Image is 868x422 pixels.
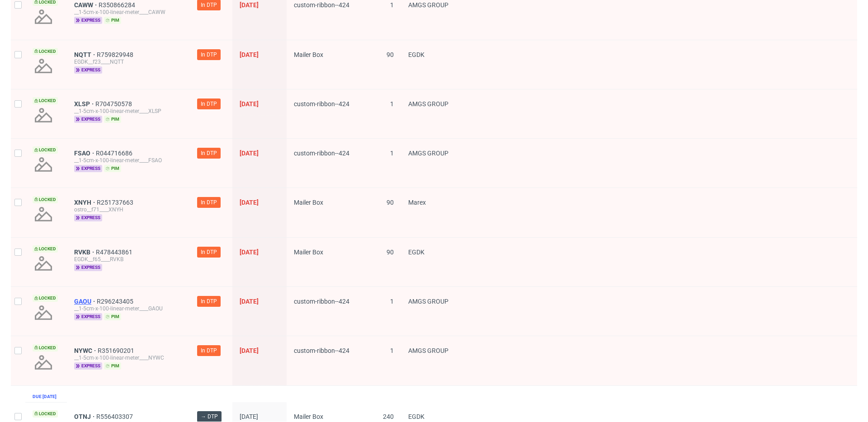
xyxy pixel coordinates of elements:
[96,413,135,420] a: R556403307
[33,97,58,104] span: Locked
[74,100,95,108] a: XLSP
[390,100,394,108] span: 1
[74,264,102,271] span: express
[294,100,349,108] span: custom-ribbon--424
[240,51,259,58] span: [DATE]
[294,1,349,9] span: custom-ribbon--424
[201,1,217,9] span: In DTP
[240,100,259,108] span: [DATE]
[240,413,258,420] span: [DATE]
[408,51,425,58] span: EGDK
[74,51,97,58] a: NQTT
[96,150,134,157] a: R044716686
[390,150,394,157] span: 1
[74,413,96,420] a: OTNJ
[240,1,259,9] span: [DATE]
[294,51,323,58] span: Mailer Box
[74,150,96,157] a: FSAO
[104,165,121,172] span: pim
[294,199,323,206] span: Mailer Box
[294,249,323,256] span: Mailer Box
[74,9,183,16] div: __1-5cm-x-100-linear-meter____CAWW
[201,347,217,355] span: In DTP
[74,206,183,213] div: ostro__f71____XNYH
[104,116,121,123] span: pim
[74,66,102,74] span: express
[294,298,349,305] span: custom-ribbon--424
[74,298,97,305] a: GAOU
[408,347,448,354] span: AMGS GROUP
[408,100,448,108] span: AMGS GROUP
[240,347,259,354] span: [DATE]
[33,393,57,400] div: Due [DATE]
[99,1,137,9] a: R350866284
[74,116,102,123] span: express
[98,347,136,354] a: R351690201
[408,150,448,157] span: AMGS GROUP
[294,413,323,420] span: Mailer Box
[33,203,54,225] img: no_design.png
[383,413,394,420] span: 240
[201,248,217,256] span: In DTP
[33,344,58,352] span: Locked
[201,51,217,59] span: In DTP
[74,1,99,9] a: CAWW
[104,362,121,370] span: pim
[104,17,121,24] span: pim
[294,347,349,354] span: custom-ribbon--424
[74,249,96,256] a: RVKB
[240,298,259,305] span: [DATE]
[201,149,217,157] span: In DTP
[390,1,394,9] span: 1
[74,354,183,361] div: __1-5cm-x-100-linear-meter____NYWC
[33,295,58,302] span: Locked
[33,55,54,77] img: no_design.png
[74,165,102,172] span: express
[201,413,218,421] span: → DTP
[408,413,425,420] span: EGDK
[33,245,58,253] span: Locked
[33,253,54,274] img: no_design.png
[97,199,135,206] a: R251737663
[74,199,97,206] a: XNYH
[33,196,58,203] span: Locked
[33,146,58,154] span: Locked
[97,298,135,305] a: R296243405
[95,100,134,108] a: R704750578
[240,150,259,157] span: [DATE]
[74,347,98,354] a: NYWC
[74,17,102,24] span: express
[74,108,183,115] div: __1-5cm-x-100-linear-meter____XLSP
[387,51,394,58] span: 90
[387,249,394,256] span: 90
[96,249,134,256] a: R478443861
[390,347,394,354] span: 1
[74,313,102,320] span: express
[33,104,54,126] img: no_design.png
[240,199,259,206] span: [DATE]
[33,154,54,175] img: no_design.png
[390,298,394,305] span: 1
[408,199,426,206] span: Marex
[201,297,217,305] span: In DTP
[97,51,135,58] a: R759829948
[74,305,183,312] div: __1-5cm-x-100-linear-meter____GAOU
[33,48,58,55] span: Locked
[201,100,217,108] span: In DTP
[74,58,183,66] div: EGDK__f23____NQTT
